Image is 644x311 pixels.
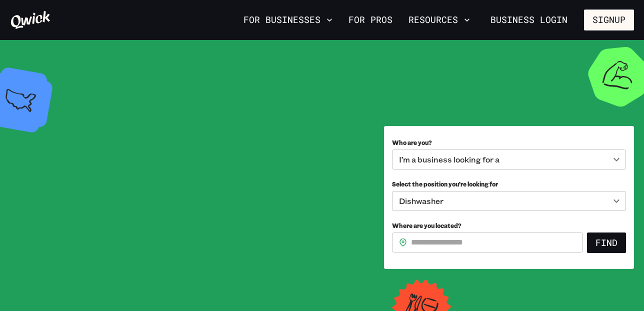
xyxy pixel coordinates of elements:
[392,149,626,169] div: I’m a business looking for a
[404,11,474,28] button: Resources
[392,221,461,229] span: Where are you located?
[587,232,626,253] button: Find
[392,191,626,211] div: Dishwasher
[344,11,396,28] a: For Pros
[584,9,634,30] button: Signup
[392,180,498,188] span: Select the position you’re looking for
[392,138,432,146] span: Who are you?
[239,11,336,28] button: For Businesses
[482,9,576,30] a: Business Login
